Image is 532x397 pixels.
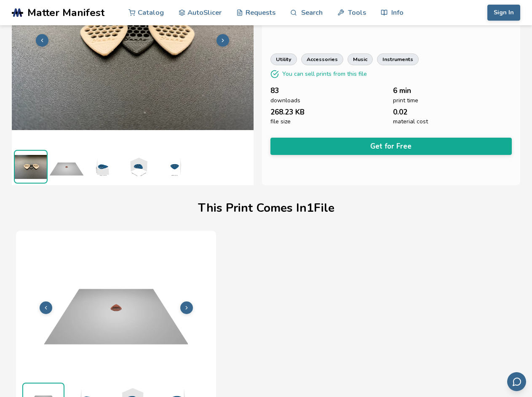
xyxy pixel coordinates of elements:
[270,53,297,65] a: utility
[393,87,411,95] span: 6 min
[27,7,104,19] span: Matter Manifest
[487,5,520,21] button: Sign In
[393,97,418,104] span: print time
[86,150,119,184] img: 1_3D_Dimensions
[50,150,83,184] img: 1_Print_Preview
[270,87,279,95] span: 83
[282,69,367,78] p: You can sell prints from this file
[270,97,300,104] span: downloads
[377,53,419,65] a: instruments
[507,372,526,391] button: Send feedback via email
[301,53,343,65] a: accessories
[270,108,305,116] span: 268.23 KB
[393,118,428,125] span: material cost
[348,53,373,65] a: music
[393,108,407,116] span: 0.02
[270,138,512,155] button: Get for Free
[157,150,191,184] img: 1_3D_Dimensions
[198,202,334,215] h1: This Print Comes In 1 File
[121,150,155,184] img: 1_3D_Dimensions
[270,118,291,125] span: file size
